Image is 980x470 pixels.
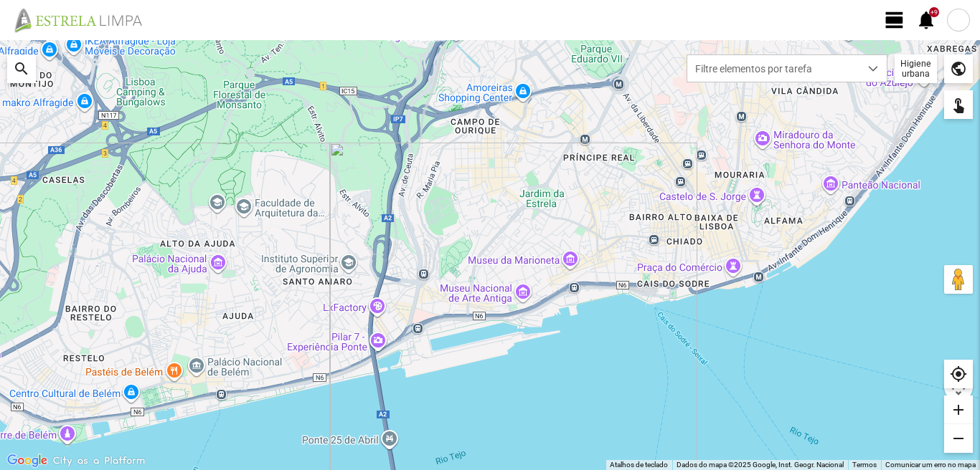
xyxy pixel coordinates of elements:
button: Atalhos de teclado [610,460,668,470]
div: +9 [929,7,939,17]
span: view_day [884,9,905,31]
button: Arraste o Pegman para o mapa para abrir o Street View [944,265,973,294]
a: Termos [852,461,877,469]
span: Filtre elementos por tarefa [687,55,859,82]
a: Abrir esta área no Google Maps (abre uma nova janela) [4,451,51,470]
img: file [10,7,158,33]
div: dropdown trigger [859,55,887,82]
div: add [944,395,973,424]
div: search [7,54,36,83]
div: public [944,54,973,83]
img: Google [4,451,51,470]
div: my_location [944,360,973,388]
div: touch_app [944,90,973,119]
div: remove [944,424,973,453]
a: Comunicar um erro no mapa [885,461,976,469]
div: Higiene urbana [895,54,937,83]
span: Dados do mapa ©2025 Google, Inst. Geogr. Nacional [677,461,844,469]
span: notifications [915,9,937,31]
